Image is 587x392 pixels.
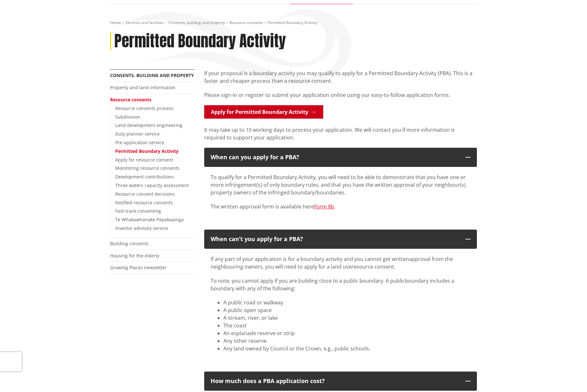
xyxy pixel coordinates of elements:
li: A public open space​ [223,306,470,314]
button: When can’t you apply for a PBA? [204,230,477,249]
a: Building consents [110,240,149,247]
a: Notified resource consents [115,200,173,206]
a: Resource consents [229,20,263,25]
div: When can’t you apply for a PBA? [211,236,459,242]
a: Housing for the elderly [110,253,159,259]
a: Monitoring resource consents [115,165,180,171]
a: Investor advisory service [115,225,168,231]
p: It may take up to 10 working days to process your application. We will contact you if more inform... [204,126,477,141]
iframe: Messenger Launcher [558,365,581,388]
p: The written approval form is available here . [211,203,470,210]
p: If your proposal is a boundary activity you may qualify to apply for a Permitted Boundary Activit... [204,69,477,85]
a: Development contributions [115,174,174,180]
a: Consents, building and property [110,72,194,78]
a: Pre-application service [115,139,164,145]
li: A stream, river, or lake​ [223,314,470,322]
a: Resource consents process [115,105,173,111]
li: Any other reserve​ [223,337,470,345]
span: approval from the neighbouring owners, you will need to apply for a land use [211,255,453,270]
a: Property and land information [110,84,175,90]
a: Subdivision [115,114,140,120]
span: To note, you cannot apply if you are building close to a public boundary. A public [211,277,405,284]
li: A public road or walkway​ [223,299,470,306]
a: Form 8b [314,203,334,210]
a: Apply for resource consent [115,157,173,163]
div: When can you apply for a PBA? [211,154,459,161]
a: Growing Places newsletter [110,264,167,270]
p: If any part of your application is for a boundary activity and you cannot get written [211,255,470,270]
a: Land development engineering [115,122,182,128]
span: Permitted Boundary Activity [268,20,317,25]
p: Please sign-in or register to submit your application online using our easy-to-follow application... [204,91,477,99]
button: How much does a PBA application cost? [204,372,477,391]
a: Duty planner service [115,131,160,137]
p: To qualify for a Permitted Boundary Activity, you will need to be able to demonstrate that you ha... [211,173,470,196]
button: When can you apply for a PBA? [204,148,477,167]
a: Resource consents [110,97,151,103]
a: Fast-track consenting [115,208,161,214]
li: An esplanade reserve or strip​ [223,329,470,337]
a: Services and facilities [125,20,164,25]
a: Home [110,20,121,25]
h1: Permitted Boundary Activity [114,32,286,51]
span: boundary includes a boundary with any of the following:​ [211,277,454,292]
div: How much does a PBA application cost? [211,378,459,384]
nav: breadcrumb [110,20,477,26]
a: Three waters capacity assessment [115,182,189,188]
li: Any land owned by Council or the Crown, e.g., public schools. [223,345,470,352]
a: Permitted Boundary Activity [115,148,179,154]
li: The coast​ [223,322,470,329]
a: Te Whakawhanake Papakaainga [115,216,184,223]
a: Resource consent decisions [115,191,175,197]
span: resource consent.​ [351,263,395,270]
a: Apply for Permitted Boundary Activity [204,105,323,119]
a: Consents, building and property [168,20,225,25]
